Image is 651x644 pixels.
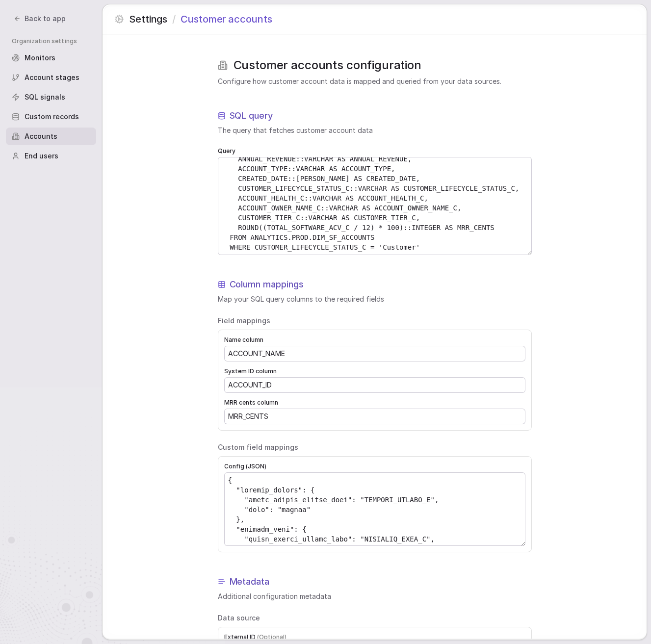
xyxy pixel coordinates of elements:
[6,147,96,165] a: End users
[225,378,525,392] input: e.g., ID
[25,73,79,82] span: Account stages
[6,108,96,126] a: Custom records
[6,49,96,67] a: Monitors
[6,88,96,106] a: SQL signals
[6,128,96,145] a: Accounts
[224,463,525,470] span: Config (JSON)
[257,633,286,641] span: (Optional)
[218,294,532,304] span: Map your SQL query columns to the required fields
[25,151,58,161] span: End users
[12,37,96,45] span: Organization settings
[230,279,304,290] h1: Column mappings
[234,58,421,73] h1: Customer accounts configuration
[225,346,525,361] input: e.g., NAME
[225,409,525,424] input: e.g., MRR_CENTS
[129,12,167,26] span: Settings
[25,92,65,102] span: SQL signals
[218,442,532,452] span: Custom field mappings
[224,336,525,344] span: Name column
[8,12,72,26] button: Back to app
[181,12,272,26] span: Customer accounts
[218,147,532,155] span: Query
[25,14,66,24] span: Back to app
[218,77,532,86] span: Configure how customer account data is mapped and queried from your data sources.
[25,53,55,63] span: Monitors
[172,12,176,26] span: /
[6,69,96,86] a: Account stages
[218,592,532,601] span: Additional configuration metadata
[230,110,273,122] h1: SQL query
[25,112,79,122] span: Custom records
[224,367,525,375] span: System ID column
[230,576,270,588] h1: Metadata
[25,131,57,141] span: Accounts
[224,399,525,407] span: MRR cents column
[218,126,532,135] span: The query that fetches customer account data
[218,316,532,326] span: Field mappings
[225,473,525,545] textarea: { "loremip_dolors": { "ametc_adipis_elitse_doei": "TEMPORI_UTLABO_E", "dolo": "magnaa" }, "enimad...
[218,157,531,255] textarea: SELECT ACCOUNT_NAME::[PERSON_NAME] AS ACCOUNT_NAME, ACCOUNT_ID::VARCHAR AS ACCOUNT_ID, INDUSTRY::...
[224,633,525,641] span: External ID
[218,613,532,623] span: Data source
